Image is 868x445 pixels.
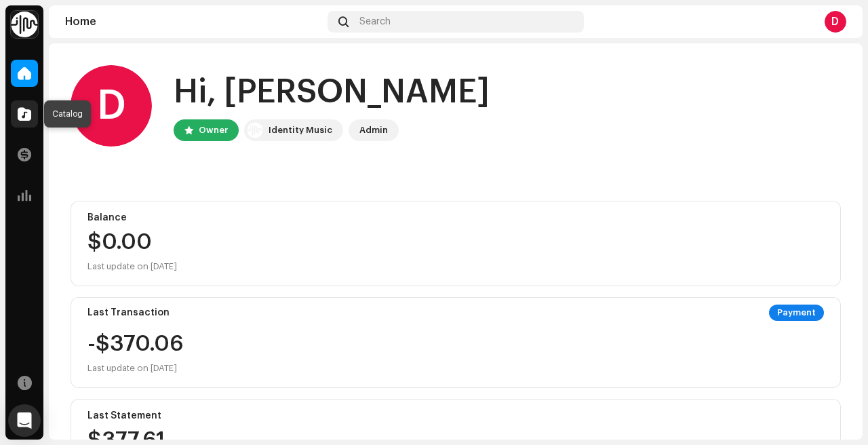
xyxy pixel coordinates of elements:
div: Last update on [DATE] [87,360,183,376]
div: Last update on [DATE] [87,258,824,275]
img: 0f74c21f-6d1c-4dbc-9196-dbddad53419e [11,11,38,38]
re-o-card-value: Balance [71,201,841,286]
div: Home [65,16,322,27]
div: Last Transaction [87,307,170,318]
div: Identity Music [269,122,332,138]
div: Balance [87,212,824,223]
div: Hi, [PERSON_NAME] [174,71,490,114]
span: Search [359,16,391,27]
div: D [71,65,152,147]
div: Last Statement [87,410,824,421]
div: Open Intercom Messenger [8,404,41,437]
img: 0f74c21f-6d1c-4dbc-9196-dbddad53419e [247,122,263,138]
div: Admin [359,122,388,138]
div: D [825,11,846,33]
div: Payment [769,305,824,321]
div: Owner [199,122,228,138]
